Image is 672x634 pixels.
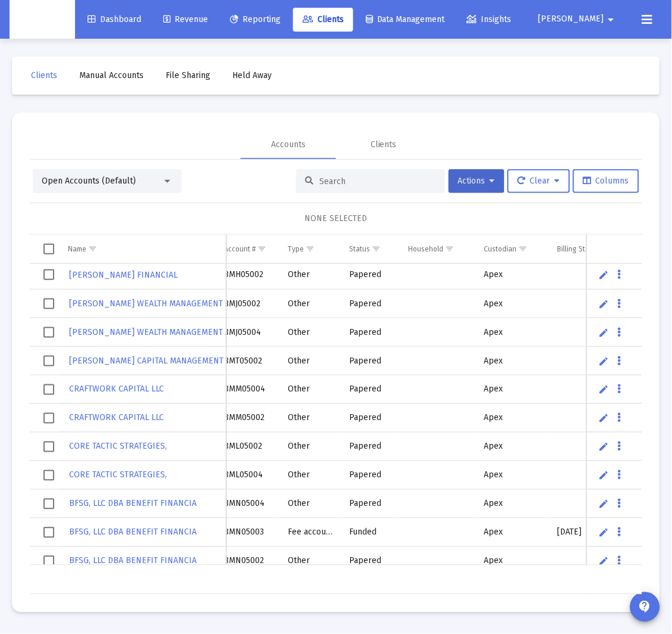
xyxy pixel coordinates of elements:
[68,495,198,512] a: BFSG, LLC DBA BENEFIT FINANCIA
[408,244,443,254] div: Household
[599,327,609,338] a: Edit
[216,518,279,547] td: 8MN05003
[599,470,609,481] a: Edit
[60,235,226,263] td: Column Name
[163,14,208,24] span: Revenue
[599,384,609,395] a: Edit
[43,384,54,395] div: Select row
[43,299,54,309] div: Select row
[467,14,512,24] span: Insights
[69,556,197,566] span: BFSG, LLC DBA BENEFIT FINANCIA
[70,64,153,88] a: Manual Accounts
[69,327,241,337] span: [PERSON_NAME] WEALTH MANAGEMENT AND
[43,356,54,366] div: Select row
[279,433,341,461] td: Other
[279,404,341,433] td: Other
[476,347,549,375] td: Apex
[288,244,304,254] div: Type
[599,356,609,366] a: Edit
[349,498,391,510] div: Papered
[43,527,54,538] div: Select row
[216,235,279,263] td: Column Account #
[68,295,242,312] a: [PERSON_NAME] WEALTH MANAGEMENT AND
[458,8,521,32] a: Insights
[476,518,549,547] td: Apex
[69,299,241,309] span: [PERSON_NAME] WEALTH MANAGEMENT AND
[69,356,223,366] span: [PERSON_NAME] CAPITAL MANAGEMENT
[599,299,609,309] a: Edit
[43,269,54,280] div: Select row
[223,64,281,88] a: Held Away
[21,64,67,88] a: Clients
[78,8,151,32] a: Dashboard
[68,524,198,541] a: BFSG, LLC DBA BENEFIT FINANCIA
[43,327,54,338] div: Select row
[366,14,445,24] span: Data Management
[230,14,281,24] span: Reporting
[279,518,341,547] td: Fee account
[476,404,549,433] td: Apex
[573,169,639,193] button: Columns
[539,14,604,24] span: [PERSON_NAME]
[349,555,391,567] div: Papered
[225,244,256,254] div: Account #
[519,244,528,253] span: Show filter options for column 'Custodian'
[279,318,341,347] td: Other
[349,298,391,310] div: Papered
[349,244,370,254] div: Status
[68,244,86,254] div: Name
[349,355,391,367] div: Papered
[18,8,66,32] img: Dashboard
[349,470,391,481] div: Papered
[349,527,391,539] div: Funded
[43,442,54,452] div: Select row
[68,438,168,455] a: CORE TACTIC STRATEGIES,
[68,352,225,369] a: [PERSON_NAME] CAPITAL MANAGEMENT
[476,490,549,518] td: Apex
[43,556,54,567] div: Select row
[476,461,549,490] td: Apex
[372,244,381,253] span: Show filter options for column 'Status'
[583,176,629,186] span: Columns
[279,547,341,576] td: Other
[599,269,609,280] a: Edit
[400,235,476,263] td: Column Household
[349,269,391,281] div: Papered
[69,270,178,280] span: [PERSON_NAME] FINANCIAL
[216,404,279,433] td: 8MM05002
[356,8,455,32] a: Data Management
[599,527,609,538] a: Edit
[216,461,279,490] td: 8ML05004
[293,8,353,32] a: Clients
[69,470,167,480] span: CORE TACTIC STRATEGIES,
[68,552,198,570] a: BFSG, LLC DBA BENEFIT FINANCIA
[638,600,652,614] mat-icon: contact_support
[476,547,549,576] td: Apex
[68,324,242,341] a: [PERSON_NAME] WEALTH MANAGEMENT AND
[371,139,397,151] div: Clients
[271,139,306,151] div: Accounts
[69,413,164,423] span: CRAFTWORK CAPITAL LLC
[68,381,165,398] a: CRAFTWORK CAPITAL LLC
[349,384,391,396] div: Papered
[549,518,648,547] td: [DATE]
[476,261,549,290] td: Apex
[518,176,560,186] span: Clear
[279,235,341,263] td: Column Type
[31,70,57,80] span: Clients
[216,318,279,347] td: 8MJ05004
[279,490,341,518] td: Other
[216,547,279,576] td: 8MN05002
[279,375,341,404] td: Other
[216,347,279,375] td: 8MT05002
[30,235,642,595] div: Data grid
[216,290,279,318] td: 8MJ05002
[476,375,549,404] td: Apex
[303,14,344,24] span: Clients
[216,261,279,290] td: 8MH05002
[43,413,54,424] div: Select row
[154,8,217,32] a: Revenue
[43,499,54,509] div: Select row
[166,70,210,80] span: File Sharing
[349,327,391,338] div: Papered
